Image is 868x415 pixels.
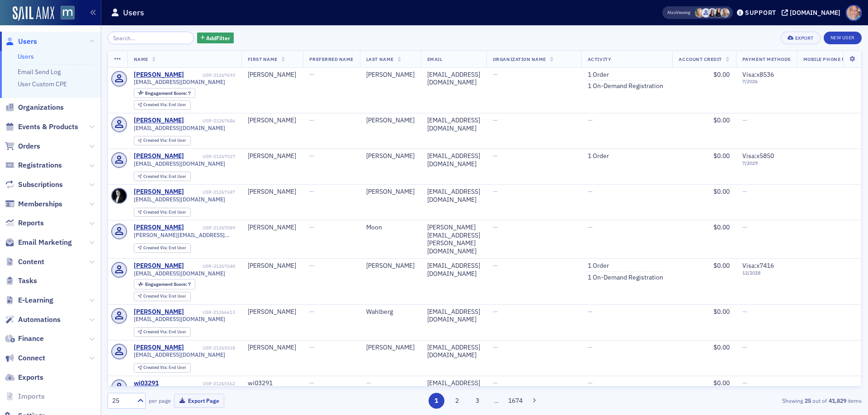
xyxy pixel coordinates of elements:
[112,396,132,406] div: 25
[18,334,44,344] span: Finance
[742,379,747,387] span: —
[366,308,415,316] div: Wahlberg
[720,8,730,18] span: Emily Trott
[366,117,415,125] div: [PERSON_NAME]
[18,392,45,401] span: Imports
[366,152,415,160] div: [PERSON_NAME]
[366,71,415,79] div: [PERSON_NAME]
[588,274,663,282] a: 1 On-Demand Registration
[134,232,235,238] span: [PERSON_NAME][EMAIL_ADDRESS][PERSON_NAME][DOMAIN_NAME]
[309,70,314,79] span: —
[827,396,848,405] strong: 41,829
[742,270,791,276] span: 12 / 2028
[18,141,40,151] span: Orders
[588,343,593,351] span: —
[5,218,44,228] a: Reports
[742,261,774,270] span: Visa : x7416
[5,295,53,305] a: E-Learning
[18,180,63,190] span: Subscriptions
[588,71,609,79] a: 1 Order
[742,160,791,166] span: 7 / 2029
[366,56,394,62] span: Last Name
[18,238,72,247] span: Email Marketing
[5,276,37,286] a: Tasks
[427,379,480,395] div: [EMAIL_ADDRESS][DOMAIN_NAME]
[5,373,43,382] a: Exports
[742,79,791,84] span: 7 / 2026
[143,210,186,215] div: End User
[134,117,184,125] div: [PERSON_NAME]
[493,223,498,231] span: —
[617,396,862,405] div: Showing out of items
[134,224,184,232] div: [PERSON_NAME]
[309,308,314,316] span: —
[143,329,169,335] span: Created Via :
[185,309,235,315] div: USR-21266613
[248,117,297,125] div: [PERSON_NAME]
[134,279,195,289] div: Engagement Score: 7
[493,308,498,316] span: —
[18,37,37,47] span: Users
[248,344,297,352] div: [PERSON_NAME]
[134,262,184,270] div: [PERSON_NAME]
[742,116,747,124] span: —
[803,396,812,405] strong: 25
[713,187,730,196] span: $0.00
[695,8,704,18] span: Rebekah Olson
[309,379,314,387] span: —
[143,364,169,370] span: Created Via :
[427,188,480,204] div: [EMAIL_ADDRESS][DOMAIN_NAME]
[134,344,184,352] a: [PERSON_NAME]
[713,70,730,79] span: $0.00
[5,160,62,170] a: Registrations
[134,308,184,316] div: [PERSON_NAME]
[667,9,690,16] span: Viewing
[824,32,862,44] a: New User
[588,262,609,270] a: 1 Order
[18,199,62,209] span: Memberships
[143,102,169,107] span: Created Via :
[742,343,747,351] span: —
[134,56,148,62] span: Name
[134,100,191,110] div: Created Via: End User
[18,353,45,363] span: Connect
[18,160,62,170] span: Registrations
[708,8,717,18] span: Kelly Brown
[713,223,730,231] span: $0.00
[588,308,593,316] span: —
[713,152,730,160] span: $0.00
[5,334,44,344] a: Finance
[742,56,791,62] span: Payment Methods
[18,257,44,267] span: Content
[174,394,224,408] button: Export Page
[185,72,235,78] div: USR-21267693
[134,71,184,79] a: [PERSON_NAME]
[248,188,297,196] div: [PERSON_NAME]
[18,52,34,61] a: Users
[143,138,186,143] div: End User
[588,82,663,90] a: 1 On-Demand Registration
[5,315,61,325] a: Automations
[18,103,64,112] span: Organizations
[143,294,186,299] div: End User
[588,187,593,196] span: —
[61,6,75,20] img: SailAMX
[134,188,184,196] a: [PERSON_NAME]
[143,209,169,215] span: Created Via :
[18,276,37,286] span: Tasks
[134,351,225,358] span: [EMAIL_ADDRESS][DOMAIN_NAME]
[185,189,235,195] div: USR-21267347
[134,379,159,387] a: wi03291
[185,225,235,231] div: USR-21267089
[248,308,297,316] div: [PERSON_NAME]
[143,245,169,251] span: Created Via :
[18,68,61,76] a: Email Send Log
[713,379,730,387] span: $0.00
[134,363,191,373] div: Created Via: End User
[713,116,730,124] span: $0.00
[309,116,314,124] span: —
[5,141,40,151] a: Orders
[18,315,61,325] span: Automations
[309,343,314,351] span: —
